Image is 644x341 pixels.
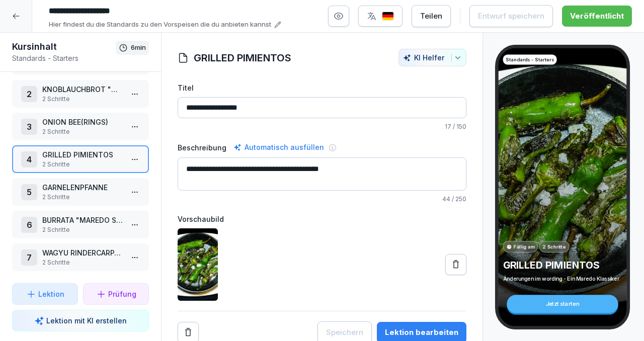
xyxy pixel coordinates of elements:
div: Automatisch ausfüllen [231,141,326,153]
label: Titel [178,82,466,93]
h1: GRILLED PIMIENTOS [194,50,291,65]
p: 6 min [131,43,146,53]
p: WAGYU RINDERCARPACCIO [42,247,123,258]
div: 4GRILLED PIMIENTOS2 Schritte [12,145,149,173]
p: Prüfung [108,289,136,299]
h1: Kursinhalt [12,41,116,53]
label: Vorschaubild [178,214,466,224]
button: Lektion mit KI erstellen [12,310,149,331]
div: 7 [21,249,37,266]
div: 3 [21,119,37,135]
p: Fällig am [514,243,534,250]
p: Standards - Starters [506,56,553,63]
div: Veröffentlicht [570,11,624,22]
p: 2 Schritte [42,127,123,136]
p: 2 Schritte [42,95,123,104]
p: ONION BEE(RINGS) [42,117,123,127]
div: Speichern [326,327,363,338]
div: 2 [21,86,37,102]
p: Lektion mit KI erstellen [46,315,127,326]
p: KNOBLAUCHBROT "MAREDO STYLE" [42,84,123,95]
div: Jetzt starten [507,295,618,313]
div: 7WAGYU RINDERCARPACCIO2 Schritte [12,243,149,271]
button: Lektion [12,283,78,305]
div: 5 [21,184,37,200]
div: 2KNOBLAUCHBROT "MAREDO STYLE"2 Schritte [12,80,149,108]
div: 6 [21,217,37,233]
div: 4 [21,151,37,167]
p: 2 Schritte [42,160,123,169]
div: Teilen [420,11,442,22]
div: Entwurf speichern [478,11,544,22]
div: 5GARNELENPFANNE2 Schritte [12,178,149,206]
label: Beschreibung [178,142,226,153]
button: Veröffentlicht [562,6,632,27]
p: 2 Schritte [42,193,123,202]
p: Hier findest du die Standards zu den Vorspeisen die du anbieten kannst [49,20,271,30]
img: aaqitxdo24f3mkx0f6njmody.png [178,228,218,301]
p: 2 Schritte [42,258,123,267]
div: Lektion bearbeiten [385,327,458,338]
button: KI Helfer [398,49,466,66]
span: 17 [445,123,451,130]
img: de.svg [382,12,394,21]
button: Prüfung [83,283,149,305]
button: Entwurf speichern [469,5,553,27]
span: 44 [442,195,450,203]
p: GARNELENPFANNE [42,182,123,193]
div: KI Helfer [403,53,462,62]
p: Änderungen im wording - Ein Maredo Klassiker [503,275,622,282]
p: Standards - Starters [12,53,116,63]
p: Lektion [38,289,64,299]
button: Teilen [412,5,451,27]
p: BURRATA "MAREDO STYLE" [42,215,123,225]
p: 2 Schritte [42,225,123,234]
p: / 250 [178,195,466,204]
p: 2 Schritte [543,243,566,250]
p: GRILLED PIMIENTOS [42,149,123,160]
p: GRILLED PIMIENTOS [503,259,622,272]
div: 6BURRATA "MAREDO STYLE"2 Schritte [12,211,149,238]
div: 3ONION BEE(RINGS)2 Schritte [12,113,149,140]
p: / 150 [178,122,466,131]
